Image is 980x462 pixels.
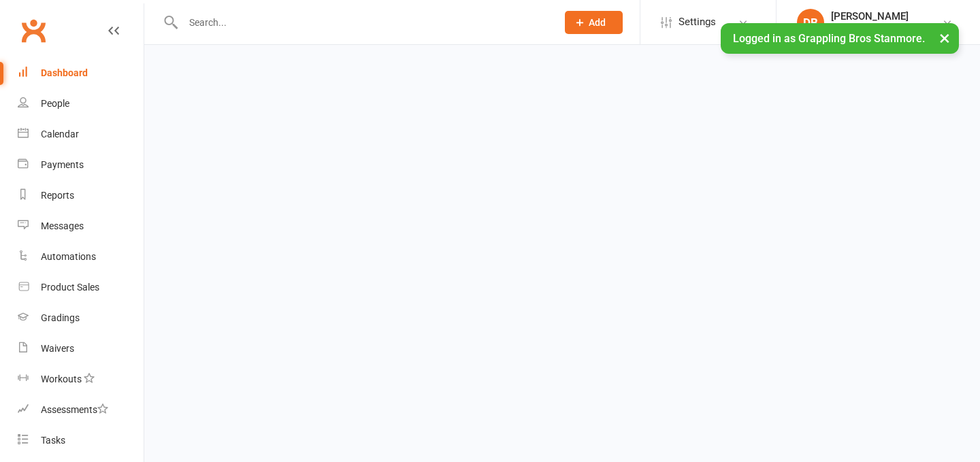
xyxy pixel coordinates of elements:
[831,10,938,22] div: [PERSON_NAME]
[18,303,144,333] a: Gradings
[565,11,623,34] button: Add
[41,282,99,293] div: Product Sales
[41,129,79,139] div: Calendar
[797,9,824,36] div: DB
[41,190,74,201] div: Reports
[589,17,606,28] span: Add
[18,88,144,119] a: People
[41,404,108,415] div: Assessments
[41,67,88,78] div: Dashboard
[18,425,144,456] a: Tasks
[831,22,938,35] div: Grappling Bros Stanmore
[41,159,84,170] div: Payments
[18,150,144,180] a: Payments
[18,58,144,88] a: Dashboard
[932,23,957,52] button: ×
[41,435,65,446] div: Tasks
[41,98,69,109] div: People
[18,180,144,211] a: Reports
[41,343,74,354] div: Waivers
[18,242,144,272] a: Automations
[18,272,144,303] a: Product Sales
[41,251,96,262] div: Automations
[679,7,716,37] span: Settings
[16,14,50,48] a: Clubworx
[18,364,144,395] a: Workouts
[733,32,925,45] span: Logged in as Grappling Bros Stanmore.
[18,211,144,242] a: Messages
[18,119,144,150] a: Calendar
[179,13,547,32] input: Search...
[18,395,144,425] a: Assessments
[41,312,80,323] div: Gradings
[41,220,84,231] div: Messages
[18,333,144,364] a: Waivers
[41,374,82,384] div: Workouts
